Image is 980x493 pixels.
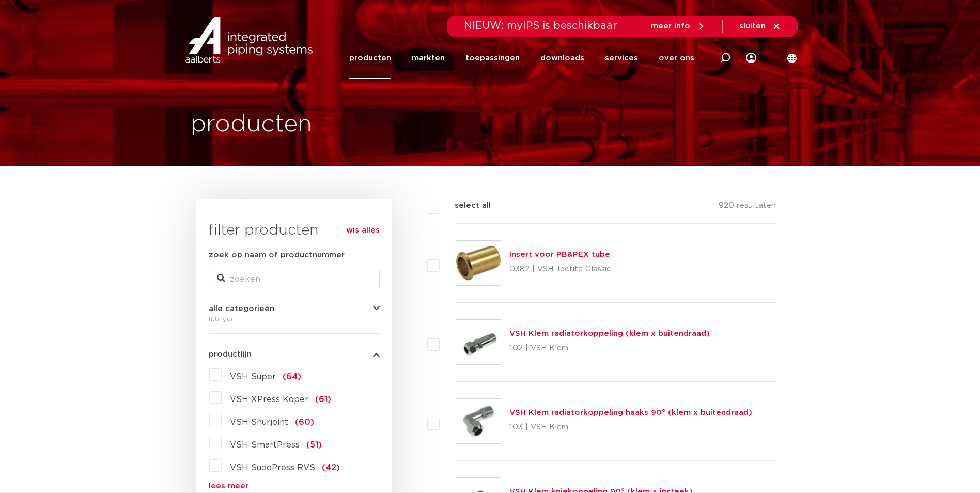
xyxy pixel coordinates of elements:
button: alle categorieën [209,305,380,313]
span: sluiten [739,22,766,30]
a: lees meer [209,482,380,490]
span: VSH Super [230,373,276,381]
h1: producten [191,108,312,141]
span: productlijn [209,350,252,358]
span: VSH SmartPress [230,441,300,449]
label: zoek op naam of productnummer [209,249,345,261]
a: VSH Klem radiatorkoppeling haaks 90° (klem x buitendraad) [509,409,752,417]
button: productlijn [209,350,380,358]
span: VSH SudoPress RVS [230,464,315,472]
span: (51) [306,441,322,449]
a: sluiten [739,22,781,31]
a: wis alles [346,224,380,237]
span: (42) [322,464,340,472]
div: fittingen [209,313,380,325]
a: producten [349,37,391,79]
a: markten [412,37,445,79]
p: 920 resultaten [719,199,776,215]
span: meer info [651,22,690,30]
nav: Menu [349,37,694,79]
input: zoeken [209,270,380,288]
a: services [605,37,638,79]
a: downloads [540,37,584,79]
a: toepassingen [465,37,520,79]
span: VSH XPress Koper [230,395,308,404]
p: 103 | VSH Klem [509,419,752,436]
label: select all [439,199,491,212]
a: over ons [659,37,694,79]
a: Insert voor PB&PEX tube [509,251,610,258]
span: NIEUW: myIPS is beschikbaar [464,21,617,31]
div: my IPS [746,37,756,79]
span: VSH Shurjoint [230,418,288,426]
span: (64) [283,373,301,381]
a: meer info [651,22,706,31]
p: 102 | VSH Klem [509,340,710,357]
h3: filter producten [209,220,380,241]
p: 0382 | VSH Tectite Classic [509,261,611,278]
img: Thumbnail for Insert voor PB&PEX tube [456,241,501,285]
span: (61) [315,395,331,404]
a: VSH Klem radiatorkoppeling (klem x buitendraad) [509,330,710,337]
span: (60) [295,418,314,426]
img: Thumbnail for VSH Klem radiatorkoppeling haaks 90° (klem x buitendraad) [456,399,501,443]
span: alle categorieën [209,305,274,313]
img: Thumbnail for VSH Klem radiatorkoppeling (klem x buitendraad) [456,320,501,364]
